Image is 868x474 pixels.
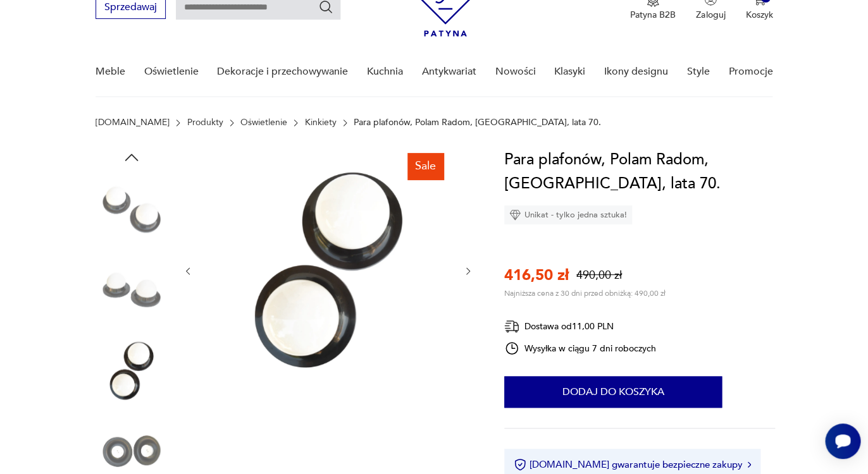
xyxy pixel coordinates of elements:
[630,9,676,21] p: Patyna B2B
[304,118,336,128] a: Kinkiety
[686,47,709,96] a: Style
[187,118,223,128] a: Produkty
[504,319,656,334] div: Dostawa od 11,00 PLN
[604,47,668,96] a: Ikony designu
[495,47,535,96] a: Nowości
[422,47,476,96] a: Antykwariat
[576,267,622,283] p: 490,00 zł
[728,47,772,96] a: Promocje
[96,254,168,326] img: Zdjęcie produktu Para plafonów, Polam Radom, Polska, lata 70.
[514,458,526,471] img: Ikona certyfikatu
[509,209,521,221] img: Ikona diamentu
[96,334,168,406] img: Zdjęcie produktu Para plafonów, Polam Radom, Polska, lata 70.
[96,47,125,96] a: Meble
[144,47,199,96] a: Oświetlenie
[96,118,170,128] a: [DOMAIN_NAME]
[504,265,569,286] p: 416,50 zł
[504,288,666,298] p: Najniższa cena z 30 dni przed obniżką: 490,00 zł
[96,173,168,245] img: Zdjęcie produktu Para plafonów, Polam Radom, Polska, lata 70.
[745,9,772,21] p: Koszyk
[696,9,725,21] p: Zaloguj
[354,118,601,128] p: Para plafonów, Polam Radom, [GEOGRAPHIC_DATA], lata 70.
[504,341,656,356] div: Wysyłka w ciągu 7 dni roboczych
[240,118,287,128] a: Oświetlenie
[504,205,632,224] div: Unikat - tylko jedna sztuka!
[407,153,443,179] div: Sale
[217,47,348,96] a: Dekoracje i przechowywanie
[554,47,585,96] a: Klasyki
[504,319,519,334] img: Ikona dostawy
[504,148,775,196] h1: Para plafonów, Polam Radom, [GEOGRAPHIC_DATA], lata 70.
[514,458,751,471] button: [DOMAIN_NAME] gwarantuje bezpieczne zakupy
[504,376,722,408] button: Dodaj do koszyka
[825,423,860,459] iframe: Smartsupp widget button
[206,148,450,392] img: Zdjęcie produktu Para plafonów, Polam Radom, Polska, lata 70.
[367,47,403,96] a: Kuchnia
[747,461,751,468] img: Ikona strzałki w prawo
[96,4,166,13] a: Sprzedawaj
